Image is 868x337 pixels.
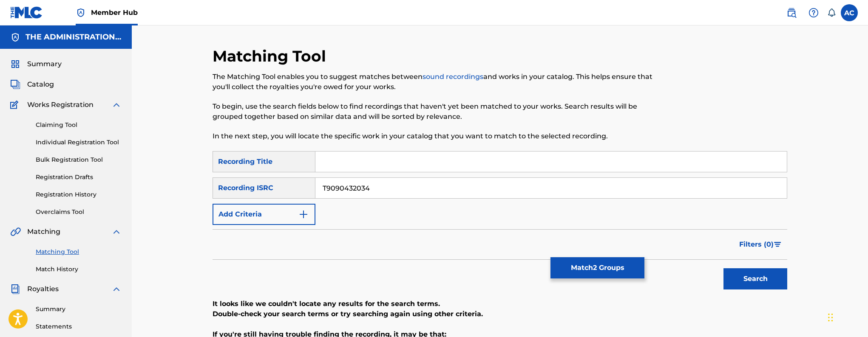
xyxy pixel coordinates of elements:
img: expand [111,100,122,110]
span: Matching [27,227,60,237]
iframe: Chat Widget [825,296,868,337]
span: Catalog [27,79,54,90]
img: 9d2ae6d4665cec9f34b9.svg [298,209,309,219]
p: It looks like we couldn't locate any results for the search terms. [213,299,787,309]
div: Notifications [827,8,836,17]
p: In the next step, you will locate the specific work in your catalog that you want to match to the... [213,131,655,141]
span: Summary [27,59,62,69]
button: Search [723,268,787,289]
img: MLC Logo [10,6,43,19]
a: sound recordings [423,73,483,81]
a: Individual Registration Tool [36,138,122,147]
span: Filters ( 0 ) [739,239,774,250]
a: CatalogCatalog [10,79,54,90]
img: Top Rightsholder [76,8,86,18]
img: Royalties [10,284,20,294]
img: Matching [10,227,21,237]
a: Registration Drafts [36,173,122,182]
a: Statements [36,322,122,331]
a: Match History [36,265,122,274]
a: Summary [36,305,122,314]
img: Summary [10,59,20,69]
a: Public Search [783,4,800,21]
p: Double-check your search terms or try searching again using other criteria. [213,309,787,319]
a: Overclaims Tool [36,208,122,216]
p: To begin, use the search fields below to find recordings that haven't yet been matched to your wo... [213,101,655,122]
p: The Matching Tool enables you to suggest matches between and works in your catalog. This helps en... [213,72,655,92]
div: Drag [828,305,833,330]
div: User Menu [841,4,858,21]
a: Registration History [36,190,122,199]
a: Bulk Registration Tool [36,155,122,164]
img: search [786,8,797,18]
iframe: Resource Center [844,215,868,283]
a: Matching Tool [36,247,122,256]
button: Match2 Groups [550,257,644,278]
span: Member Hub [91,8,138,17]
img: expand [111,284,122,294]
form: Search Form [213,151,787,294]
h5: THE ADMINISTRATION MP INC [26,32,122,42]
div: Help [805,4,822,21]
img: help [808,8,819,18]
img: Works Registration [10,100,21,110]
button: Add Criteria [213,204,315,225]
img: Accounts [10,32,20,42]
img: filter [774,242,781,247]
span: Works Registration [27,100,94,110]
h2: Matching Tool [213,47,330,66]
img: expand [111,227,122,237]
button: Filters (0) [734,234,787,255]
a: Claiming Tool [36,121,122,129]
a: SummarySummary [10,59,62,69]
span: Royalties [27,284,59,294]
img: Catalog [10,79,20,90]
